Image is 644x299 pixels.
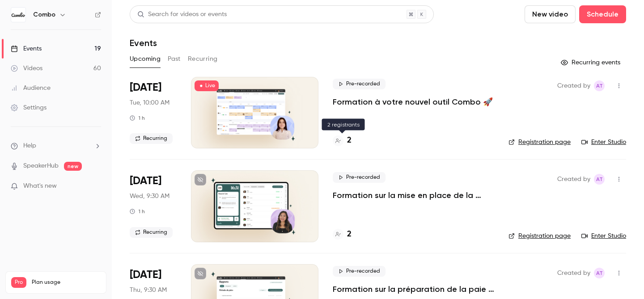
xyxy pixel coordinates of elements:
[130,174,161,188] span: [DATE]
[130,133,173,144] span: Recurring
[11,64,42,73] div: Videos
[596,268,603,278] span: AT
[130,52,161,66] button: Upcoming
[130,268,161,282] span: [DATE]
[333,228,352,240] a: 2
[557,268,590,278] span: Created by
[525,5,576,23] button: New video
[11,277,26,288] span: Pro
[11,103,47,112] div: Settings
[188,52,218,66] button: Recurring
[130,114,145,122] div: 1 h
[33,10,55,19] h6: Combo
[594,268,605,278] span: Amandine Test
[508,232,571,240] a: Registration page
[11,8,25,22] img: Combo
[130,286,167,295] span: Thu, 9:30 AM
[596,80,603,91] span: AT
[130,80,161,95] span: [DATE]
[11,44,42,53] div: Events
[557,80,590,91] span: Created by
[130,170,177,242] div: Aug 20 Wed, 9:30 AM (Europe/Paris)
[130,38,157,48] h1: Events
[11,84,51,93] div: Audience
[11,141,101,151] li: help-dropdown-opener
[581,138,626,147] a: Enter Studio
[64,162,82,171] span: new
[137,10,227,19] div: Search for videos or events
[168,52,181,66] button: Past
[23,181,57,191] span: What's new
[557,55,626,70] button: Recurring events
[347,135,352,147] h4: 2
[130,227,173,238] span: Recurring
[333,97,493,107] a: Formation à votre nouvel outil Combo 🚀
[130,77,177,148] div: Aug 19 Tue, 10:00 AM (Europe/Paris)
[32,279,101,286] span: Plan usage
[333,266,386,277] span: Pre-recorded
[333,284,494,295] a: Formation sur la préparation de la paie avec Combo 🧾
[130,208,145,215] div: 1 h
[333,190,494,201] a: Formation sur la mise en place de la Pointeuse Combo 🚦
[557,174,590,185] span: Created by
[347,228,352,240] h4: 2
[596,174,603,185] span: AT
[581,232,626,240] a: Enter Studio
[333,79,386,89] span: Pre-recorded
[594,80,605,91] span: Amandine Test
[508,138,571,147] a: Registration page
[23,141,36,151] span: Help
[23,161,59,171] a: SpeakerHub
[195,80,219,91] span: Live
[579,5,626,23] button: Schedule
[130,192,169,201] span: Wed, 9:30 AM
[333,135,352,147] a: 2
[333,172,386,183] span: Pre-recorded
[594,174,605,185] span: Amandine Test
[130,98,169,107] span: Tue, 10:00 AM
